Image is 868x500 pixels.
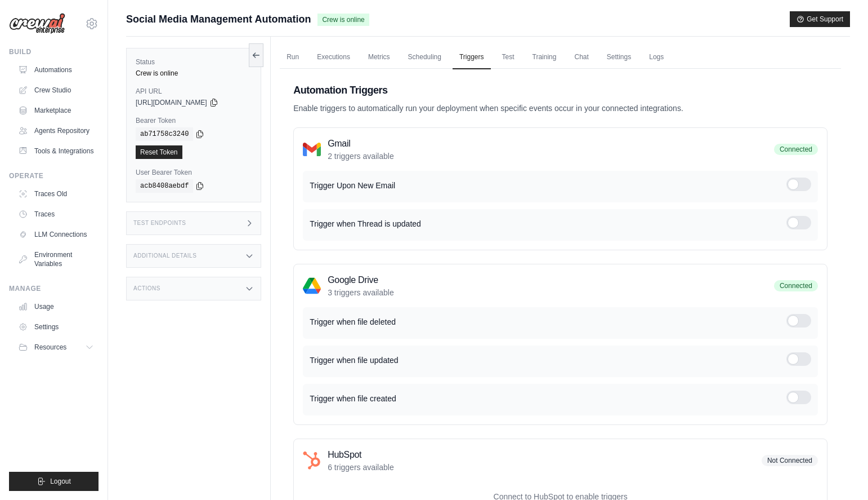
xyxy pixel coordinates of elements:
a: Tools & Integrations [14,142,99,160]
a: LLM Connections [14,225,99,244]
a: Executions [310,46,357,69]
div: Operate [9,171,99,180]
p: Trigger Upon New Email [310,180,786,191]
p: 2 triggers available [328,151,394,162]
label: Bearer Token [136,116,252,125]
a: Chat [567,46,595,69]
span: Logout [50,477,71,486]
button: Get Support [790,11,850,27]
h3: Test Endpoints [133,220,186,227]
label: Status [136,57,252,67]
a: Run [280,46,306,69]
p: 6 triggers available [328,462,394,473]
a: Reset Token [136,145,182,159]
p: Trigger when Thread is updated [310,218,786,229]
a: Crew Studio [14,81,99,99]
label: API URL [136,87,252,96]
p: Trigger when file deleted [310,316,786,328]
a: Environment Variables [14,246,99,273]
h3: Gmail [328,137,394,151]
div: Manage [9,284,99,293]
img: Gmail [303,140,321,158]
p: Enable triggers to automatically run your deployment when specific events occur in your connected... [293,103,827,114]
img: Google Drive [303,277,321,295]
img: HubSpot [303,452,321,470]
button: Resources [14,338,99,356]
div: Build [9,47,99,56]
a: Usage [14,298,99,316]
a: Traces Old [14,185,99,203]
a: Triggers [453,46,491,69]
h2: Automation Triggers [293,82,827,98]
span: Connected [774,144,818,155]
p: Trigger when file created [310,393,786,404]
code: acb8408aebdf [136,179,193,193]
span: Connected [774,280,818,291]
h3: Google Drive [328,273,394,287]
div: Crew is online [136,69,252,78]
a: Settings [14,318,99,336]
a: Automations [14,61,99,79]
span: Social Media Management Automation [126,11,311,27]
a: Marketplace [14,101,99,120]
a: Metrics [361,46,397,69]
code: ab71758c3240 [136,127,193,141]
h3: Actions [133,285,160,292]
a: Traces [14,205,99,223]
img: Logo [9,13,65,34]
a: Test [495,46,521,69]
span: Crew is online [317,14,369,26]
p: Trigger when file updated [310,355,786,366]
p: 3 triggers available [328,287,394,298]
span: [URL][DOMAIN_NAME] [136,98,207,107]
span: Not Connected [762,455,818,466]
button: Logout [9,472,99,491]
a: Training [526,46,563,69]
a: Logs [642,46,670,69]
a: Agents Repository [14,122,99,140]
a: Settings [600,46,638,69]
span: Resources [34,343,66,352]
label: User Bearer Token [136,168,252,177]
a: Scheduling [401,46,448,69]
h3: HubSpot [328,448,394,462]
h3: Additional Details [133,253,196,259]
